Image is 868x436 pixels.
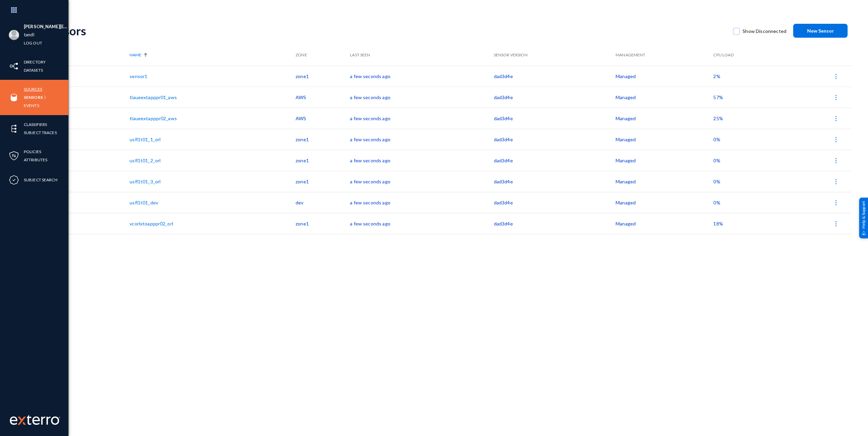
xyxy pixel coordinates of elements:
[296,129,350,150] td: zone1
[9,92,19,103] img: icon-sources.svg
[833,136,839,143] img: icon-more.svg
[130,179,161,184] a: usfl1t01_3_orl
[616,108,713,129] td: Managed
[24,93,43,101] a: Sensors
[350,87,494,108] td: a few seconds ago
[833,115,839,122] img: icon-more.svg
[24,156,47,164] a: Attributes
[713,158,720,163] span: 0%
[616,44,713,66] th: Management
[862,231,866,235] img: help_support.svg
[616,87,713,108] td: Managed
[10,415,60,425] img: exterro-work-mark.svg
[24,85,42,93] a: Sources
[494,213,616,234] td: dad3d4e
[616,150,713,171] td: Managed
[130,221,173,226] a: vcorlxtoapppr02_orl
[130,73,147,79] a: sensor1
[296,87,350,108] td: AWS
[350,108,494,129] td: a few seconds ago
[833,157,839,164] img: icon-more.svg
[130,52,141,58] span: Name
[494,108,616,129] td: dad3d4e
[24,102,39,109] a: Events
[713,137,720,142] span: 0%
[833,178,839,185] img: icon-more.svg
[350,213,494,234] td: a few seconds ago
[807,28,834,34] span: New Sensor
[350,129,494,150] td: a few seconds ago
[713,179,720,184] span: 0%
[350,66,494,87] td: a few seconds ago
[713,221,723,226] span: 18%
[9,124,19,134] img: icon-elements.svg
[18,417,26,425] img: exterro-logo.svg
[494,192,616,213] td: dad3d4e
[45,44,130,66] th: Status
[4,3,24,17] img: app launcher
[24,148,41,156] a: Policies
[616,213,713,234] td: Managed
[296,192,350,213] td: dev
[350,192,494,213] td: a few seconds ago
[494,129,616,150] td: dad3d4e
[793,24,848,38] button: New Sensor
[130,94,177,100] a: tlaueextapppr01_aws
[296,108,350,129] td: AWS
[24,121,47,128] a: Classifiers
[833,220,839,227] img: icon-more.svg
[24,23,68,31] li: [PERSON_NAME][EMAIL_ADDRESS][PERSON_NAME][DOMAIN_NAME]
[130,52,292,58] div: Name
[494,87,616,108] td: dad3d4e
[713,115,723,121] span: 25%
[616,66,713,87] td: Managed
[833,199,839,206] img: icon-more.svg
[350,44,494,66] th: Last Seen
[9,61,19,71] img: icon-inventory.svg
[616,192,713,213] td: Managed
[130,158,161,163] a: usfl1t01_2_orl
[713,73,720,79] span: 2%
[130,115,177,121] a: tlaueextapppr02_aws
[24,66,43,74] a: Datasets
[494,150,616,171] td: dad3d4e
[616,171,713,192] td: Managed
[350,150,494,171] td: a few seconds ago
[742,26,786,36] span: Show Disconnected
[833,73,839,80] img: icon-more.svg
[9,175,19,185] img: icon-compliance.svg
[350,171,494,192] td: a few seconds ago
[24,129,57,137] a: Subject Traces
[616,129,713,150] td: Managed
[713,200,720,205] span: 0%
[713,44,780,66] th: CPU Load
[24,176,57,184] a: Subject Search
[494,171,616,192] td: dad3d4e
[24,58,46,66] a: Directory
[713,94,723,100] span: 57%
[296,44,350,66] th: Zone
[130,137,161,142] a: usfl1t01_1_orl
[833,94,839,101] img: icon-more.svg
[45,24,726,38] div: Sensors
[24,31,34,39] a: tandl
[9,30,19,40] img: blank-profile-picture.png
[296,171,350,192] td: zone1
[296,150,350,171] td: zone1
[9,151,19,161] img: icon-policies.svg
[494,44,616,66] th: Sensor Version
[859,198,868,238] div: Help & Support
[24,39,42,47] a: Log out
[296,66,350,87] td: zone1
[296,213,350,234] td: zone1
[130,200,158,205] a: usfl1t01_dev
[494,66,616,87] td: dad3d4e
